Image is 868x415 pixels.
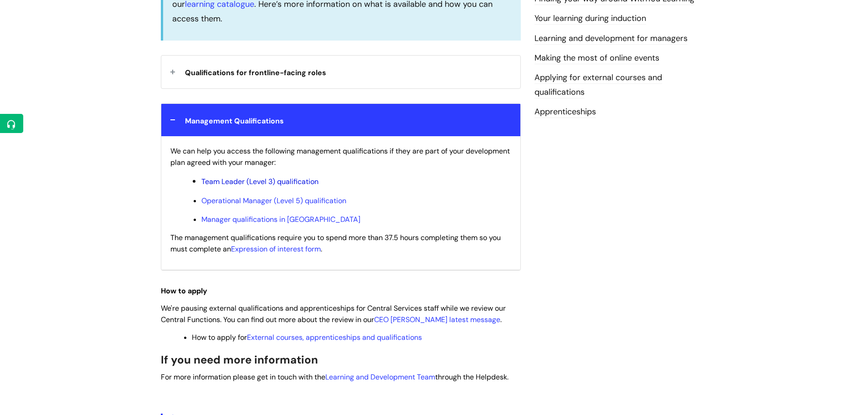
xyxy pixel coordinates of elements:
[161,353,318,367] span: If you need more information
[201,215,360,224] a: Manager qualifications in [GEOGRAPHIC_DATA]
[325,372,435,382] a: Learning and Development Team
[534,52,659,64] a: Making the most of online events
[161,303,506,324] span: We're pausing external qualifications and apprenticeships for Central Services staff while we rev...
[231,244,321,254] a: Expression of interest form
[192,333,422,342] span: How to apply for
[185,116,284,126] span: Management Qualifications
[534,33,688,45] a: Learning and development for managers
[201,177,318,186] a: Team Leader (Level 3) qualification
[170,146,510,167] span: We can help you access the following management qualifications if they are part of your developme...
[374,315,500,324] a: CEO [PERSON_NAME] latest message
[247,333,422,342] a: External courses, apprenticeships and qualifications
[201,196,346,205] a: Operational Manager (Level 5) qualification
[161,372,508,382] span: For more information please get in touch with the through the Helpdesk.
[185,68,326,77] span: Qualifications for frontline-facing roles
[161,286,207,296] strong: How to apply
[170,233,501,254] span: The management qualifications require you to spend more than 37.5 hours completing them so you mu...
[534,106,596,118] a: Apprenticeships
[534,13,646,25] a: Your learning during induction
[534,72,662,98] a: Applying for external courses and qualifications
